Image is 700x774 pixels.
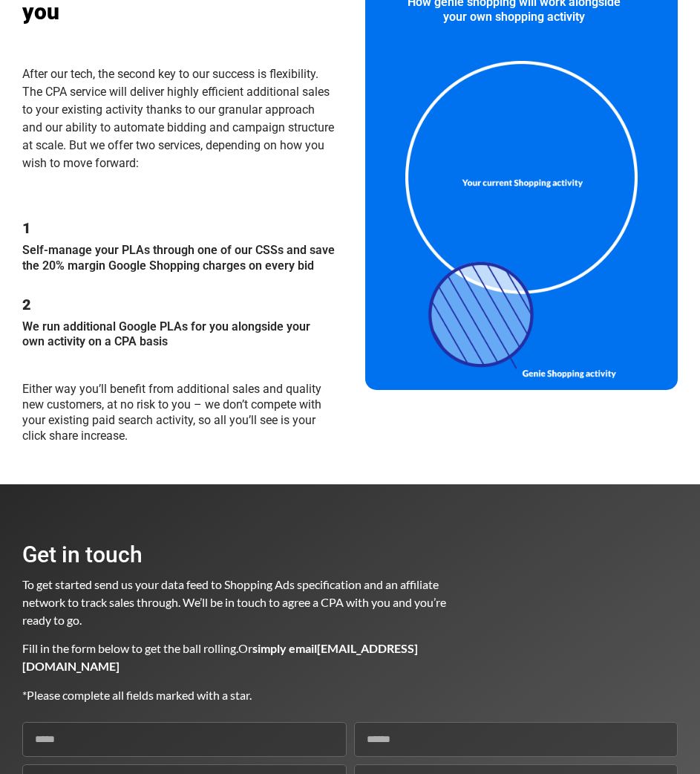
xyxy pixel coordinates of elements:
[22,296,31,313] span: 2
[22,686,461,704] p: *Please complete all fields marked with a star.
[22,577,448,627] span: To get started send us your data feed to Shopping Ads specification and an affiliate network to t...
[22,641,238,655] span: Fill in the form below to get the ball rolling.
[22,243,336,274] p: Self-manage your PLAs through one of our CSSs and save the 20% margin Google Shopping charges on ...
[22,65,336,190] p: After our tech, the second key to our success is flexibility. The CPA service will deliver highly...
[22,382,321,442] span: Either way you’ll benefit from additional sales and quality new customers, at no risk to you – we...
[22,544,461,566] h2: Get in touch
[22,319,336,351] p: We run additional Google PLAs for you alongside your own activity on a CPA basis
[22,219,31,237] span: 1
